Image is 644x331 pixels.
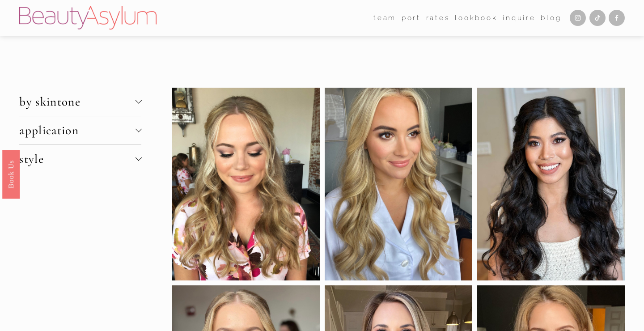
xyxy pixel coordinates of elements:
[19,123,135,138] span: application
[373,11,396,25] a: folder dropdown
[2,150,20,199] a: Book Us
[426,11,450,25] a: Rates
[19,88,141,116] button: by skintone
[541,11,561,25] a: Blog
[19,116,141,144] button: application
[19,94,135,109] span: by skintone
[609,10,625,26] a: Facebook
[455,11,498,25] a: Lookbook
[19,145,141,173] button: style
[19,6,157,30] img: Beauty Asylum | Bridal Hair &amp; Makeup Charlotte &amp; Atlanta
[19,152,135,166] span: style
[402,11,421,25] a: port
[503,11,536,25] a: Inquire
[570,10,586,26] a: Instagram
[373,12,396,24] span: team
[589,10,606,26] a: TikTok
